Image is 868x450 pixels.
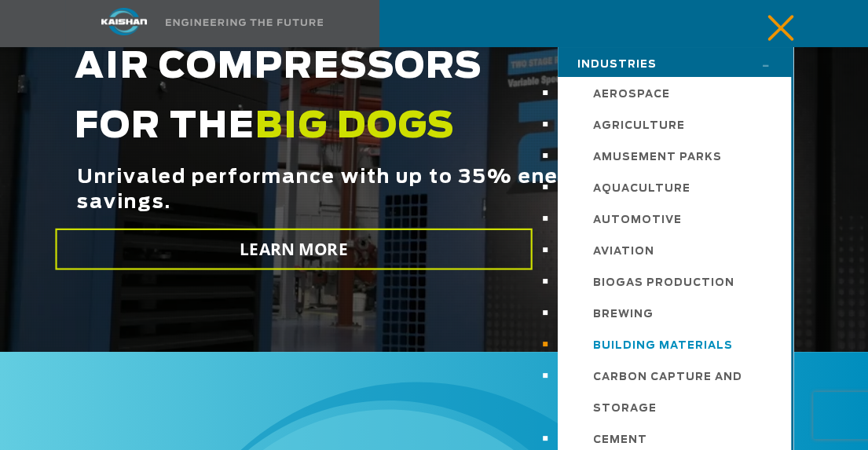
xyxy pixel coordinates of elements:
[166,19,323,26] img: Engineering the future
[558,360,789,423] a: Carbon Capture and Storage
[75,38,671,251] h2: AIR COMPRESSORS FOR THE
[558,171,789,203] a: Aquaculture
[593,309,654,320] span: Brewing
[593,90,670,100] span: Aerospace
[593,215,682,225] span: Automotive
[558,47,793,77] a: Industries
[558,203,789,234] a: Automotive
[593,435,647,445] span: Cement
[65,8,183,35] img: kaishan logo
[558,108,789,140] a: Agriculture
[558,328,789,360] a: Building Materials
[577,60,657,70] span: Industries
[756,10,782,37] a: mobile menu
[255,109,455,145] span: BIG DOGS
[593,372,742,414] span: Carbon Capture and Storage
[77,165,673,259] span: Unrivaled performance with up to 35% energy cost savings.
[593,278,734,288] span: Biogas Production
[593,247,654,257] span: Aviation
[558,297,789,328] a: Brewing
[742,47,782,82] a: Toggle submenu
[558,265,789,297] a: Biogas Production
[593,152,722,163] span: Amusement Parks
[558,77,789,108] a: Aerospace
[593,184,690,194] span: Aquaculture
[240,238,348,261] span: LEARN MORE
[593,341,733,351] span: Building Materials
[558,234,789,265] a: Aviation
[558,140,789,171] a: Amusement Parks
[55,229,532,270] a: LEARN MORE
[593,121,685,131] span: Agriculture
